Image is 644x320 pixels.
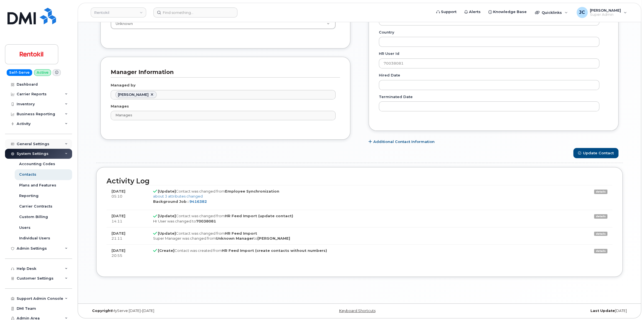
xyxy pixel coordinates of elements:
[590,309,615,313] strong: Last Update
[111,189,125,193] strong: [DATE]
[88,309,269,313] div: MyServe [DATE]–[DATE]
[158,231,176,235] strong: [Update]
[111,104,129,109] label: Manages
[432,6,460,17] a: Support
[590,12,621,17] span: Super Admin
[594,214,607,219] a: details
[158,189,176,193] strong: [Update]
[118,93,149,97] span: Kurt Johnson
[485,6,531,17] a: Knowledge Base
[111,236,122,240] span: 21:11
[148,185,560,210] td: Contact was changed from
[111,194,122,198] span: 05:10
[111,219,122,223] span: 14:11
[441,9,457,15] span: Support
[379,73,400,78] label: Hired Date
[111,248,125,253] strong: [DATE]
[107,177,612,185] h2: Activity Log
[111,231,125,235] strong: [DATE]
[92,309,112,313] strong: Copyright
[225,214,293,218] strong: HR Feed Import (update contact)
[148,227,560,244] td: Contact was changed from
[148,210,560,227] td: Contact was changed from
[469,9,481,15] span: Alerts
[111,253,122,258] span: 20:55
[379,30,394,35] label: Country
[460,6,485,17] a: Alerts
[579,9,585,16] span: JC
[153,236,555,241] div: Super Manager was changed from to
[257,236,290,240] strong: [PERSON_NAME]
[153,199,187,204] strong: Background Job
[573,7,631,18] div: Jene Cook
[379,51,399,56] label: HR user id
[225,231,257,235] strong: HR Feed Import
[111,68,336,76] h3: Manager Information
[339,309,375,313] a: Keyboard Shortcuts
[594,232,607,236] a: details
[225,189,279,193] strong: Employee Synchronization
[450,309,631,313] div: [DATE]
[112,21,133,26] span: Unknown
[148,244,560,262] td: Contact was created from
[91,7,146,17] a: Rentokil
[594,190,607,194] a: details
[158,248,174,253] strong: [Create]
[590,8,621,12] span: [PERSON_NAME]
[158,214,176,218] strong: [Update]
[594,249,607,253] a: details
[573,148,618,158] button: Update Contact
[493,9,527,15] span: Knowledge Base
[222,248,327,253] strong: HR Feed Import (create contacts without numbers)
[111,83,136,88] label: Managed by
[196,219,216,223] strong: 70038081
[620,296,640,316] iframe: Messenger Launcher
[189,199,207,204] a: 9416382
[153,194,203,198] a: about 3 attributes changed
[369,139,435,144] a: Additional Contact Information
[153,7,237,17] input: Find something...
[216,236,253,240] strong: Unknown Manager
[111,19,335,29] a: Unknown
[379,94,413,99] label: Terminated Date
[187,199,189,204] strong: :
[542,10,562,15] span: Quicklinks
[153,219,555,224] div: Hr User was changed to
[111,214,125,218] strong: [DATE]
[531,7,572,18] div: Quicklinks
